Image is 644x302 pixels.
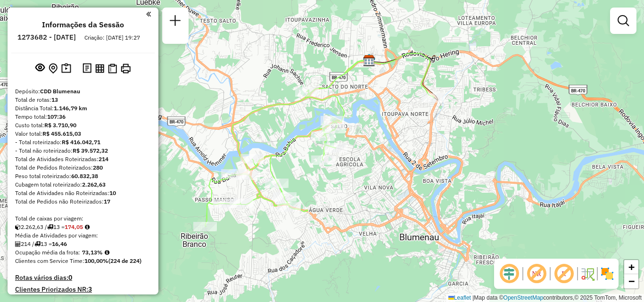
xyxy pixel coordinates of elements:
div: Peso total roteirizado: [15,172,151,180]
strong: 10 [109,189,116,196]
strong: 17 [104,198,110,205]
strong: 3 [88,285,92,294]
img: FAD Blumenau [363,53,375,65]
span: | [472,294,474,301]
strong: 214 [99,155,108,163]
strong: R$ 455.615,03 [42,130,81,137]
div: Total de Atividades Roteirizadas: [15,155,151,163]
img: Fluxo de ruas [580,266,595,281]
strong: R$ 416.042,71 [62,139,100,146]
h6: 1273682 - [DATE] [17,33,76,41]
strong: 13 [51,96,58,103]
strong: R$ 3.710,90 [44,122,76,129]
strong: 60.832,38 [71,172,98,180]
span: Ocultar deslocamento [498,262,520,285]
div: Criação: [DATE] 19:27 [81,33,144,42]
a: Zoom out [624,274,638,288]
div: Tempo total: [15,113,151,121]
strong: CDD Blumenau [40,88,80,95]
div: Total de Atividades não Roteirizadas: [15,189,151,197]
a: Exibir filtros [614,11,633,30]
button: Exibir sessão original [33,61,47,76]
div: - Total roteirizado: [15,138,151,147]
span: − [628,275,635,287]
div: Distância Total: [15,104,151,113]
i: Total de rotas [47,224,53,230]
div: 2.262,63 / 13 = [15,223,151,231]
div: Cubagem total roteirizado: [15,180,151,189]
span: Exibir NR [525,262,548,285]
div: Valor total: [15,130,151,138]
strong: 73,13% [82,249,103,256]
i: Cubagem total roteirizado [15,224,21,230]
div: Custo total: [15,121,151,130]
div: Total de caixas por viagem: [15,214,151,223]
em: Média calculada utilizando a maior ocupação (%Peso ou %Cubagem) de cada rota da sessão. Rotas cro... [105,250,109,255]
strong: 0 [68,273,72,282]
button: Logs desbloquear sessão [81,61,93,76]
strong: 16,46 [52,240,67,247]
span: + [628,261,635,273]
i: Meta Caixas/viagem: 199,74 Diferença: -25,69 [85,224,90,230]
strong: 107:36 [47,113,66,120]
h4: Clientes Priorizados NR: [15,286,151,294]
a: OpenStreetMap [504,294,544,301]
strong: (224 de 224) [108,257,141,264]
div: Depósito: [15,87,151,96]
a: Nova sessão e pesquisa [166,11,185,33]
a: Leaflet [448,294,471,301]
h4: Informações da Sessão [42,20,124,29]
strong: 280 [93,164,103,171]
button: Visualizar Romaneio [106,62,119,75]
div: - Total não roteirizado: [15,147,151,155]
img: CDD Blumenau [363,55,375,67]
strong: 2.262,63 [82,181,106,188]
button: Centralizar mapa no depósito ou ponto de apoio [47,61,59,76]
div: Total de Pedidos não Roteirizados: [15,197,151,206]
button: Painel de Sugestão [59,61,73,76]
i: Total de rotas [34,241,41,247]
i: Total de Atividades [15,241,21,247]
button: Imprimir Rotas [119,62,132,75]
div: Média de Atividades por viagem: [15,231,151,240]
strong: 174,05 [65,223,83,230]
strong: 1.146,79 km [54,105,87,112]
h4: Rotas vários dias: [15,274,151,282]
strong: R$ 39.572,32 [73,147,108,154]
span: Exibir rótulo [553,262,575,285]
strong: 100,00% [84,257,108,264]
a: Zoom in [624,260,638,274]
a: Clique aqui para minimizar o painel [146,8,151,19]
img: Exibir/Ocultar setores [600,266,615,281]
div: Total de Pedidos Roteirizados: [15,163,151,172]
div: 214 / 13 = [15,240,151,248]
span: Clientes com Service Time: [15,257,84,264]
button: Visualizar relatório de Roteirização [93,62,106,74]
div: Map data © contributors,© 2025 TomTom, Microsoft [446,294,644,302]
span: Ocupação média da frota: [15,249,80,256]
div: Total de rotas: [15,96,151,104]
